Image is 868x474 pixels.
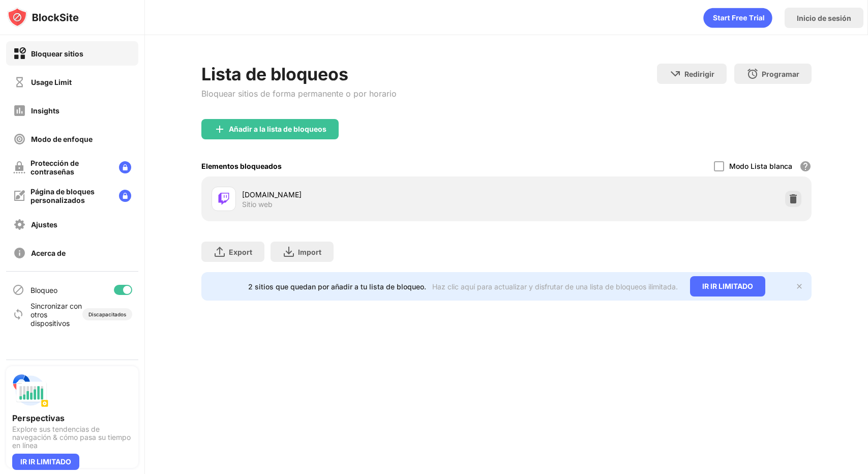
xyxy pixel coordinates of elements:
[248,282,426,291] div: 2 sitios que quedan por añadir a tu lista de bloqueo.
[729,162,792,170] div: Modo Lista blanca
[88,311,126,317] div: Discapacitados
[13,247,26,259] img: about-off.svg
[13,47,26,60] img: block-on.svg
[242,200,273,209] div: Sitio web
[12,372,49,409] img: push-insights.svg
[201,162,282,170] div: Elementos bloqueados
[12,425,132,450] div: Explore sus tendencias de navegación & cómo pasa su tiempo en línea
[13,133,26,145] img: focus-off.svg
[298,248,321,256] div: Import
[7,7,79,27] img: logo-blocksite.svg
[13,104,26,117] img: insights-off.svg
[31,135,93,143] div: Modo de enfoque
[13,76,26,88] img: time-usage-off.svg
[795,282,803,290] img: x-button.svg
[13,190,25,202] img: customize-block-page-off.svg
[12,308,24,320] img: sync-icon.svg
[12,454,79,470] div: IR IR LIMITADO
[31,187,111,204] div: Página de bloques personalizados
[762,70,799,78] div: Programar
[201,64,397,84] div: Lista de bloqueos
[201,88,397,99] div: Bloquear sitios de forma permanente o por horario
[690,276,765,297] div: IR IR LIMITADO
[31,78,72,86] div: Usage Limit
[229,125,326,133] div: Añadir a la lista de bloqueos
[797,14,851,22] div: Inicio de sesión
[703,8,772,28] div: animation
[31,159,111,176] div: Protección de contraseñas
[13,161,25,173] img: password-protection-off.svg
[119,161,131,173] img: lock-menu.svg
[31,249,66,257] div: Acerca de
[13,218,26,231] img: settings-off.svg
[31,49,83,58] div: Bloquear sitios
[31,286,57,294] div: Bloqueo
[31,220,57,229] div: Ajustes
[119,190,131,202] img: lock-menu.svg
[12,413,132,423] div: Perspectivas
[432,282,678,291] div: Haz clic aquí para actualizar y disfrutar de una lista de bloqueos ilimitada.
[229,248,252,256] div: Export
[31,302,82,328] div: Sincronizar con otros dispositivos
[31,106,59,115] div: Insights
[12,284,24,296] img: blocking-icon.svg
[684,70,714,78] div: Redirigir
[242,189,506,200] div: [DOMAIN_NAME]
[218,193,230,205] img: favicons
